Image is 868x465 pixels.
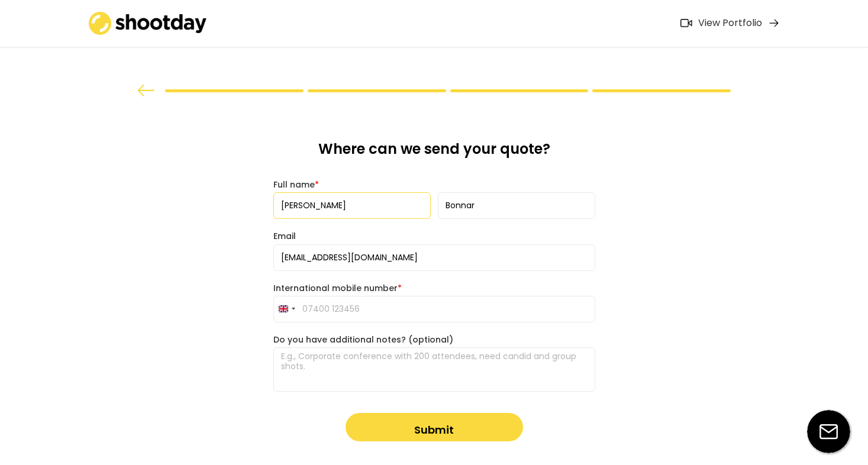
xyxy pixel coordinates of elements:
input: Email [273,244,595,271]
img: shootday_logo.png [89,12,207,35]
div: Full name [273,179,595,190]
input: Last name [438,192,595,219]
button: Selected country [274,296,299,322]
input: First name [273,192,431,219]
div: View Portfolio [698,17,762,30]
input: 07400 123456 [273,296,595,322]
button: Submit [346,413,523,441]
img: Icon%20feather-video%402x.png [680,19,692,27]
img: email-icon%20%281%29.svg [807,410,850,453]
div: International mobile number [273,283,595,293]
div: Do you have additional notes? (optional) [273,334,595,345]
div: Where can we send your quote? [273,140,595,167]
img: arrow%20back.svg [137,85,155,96]
div: Email [273,231,595,241]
